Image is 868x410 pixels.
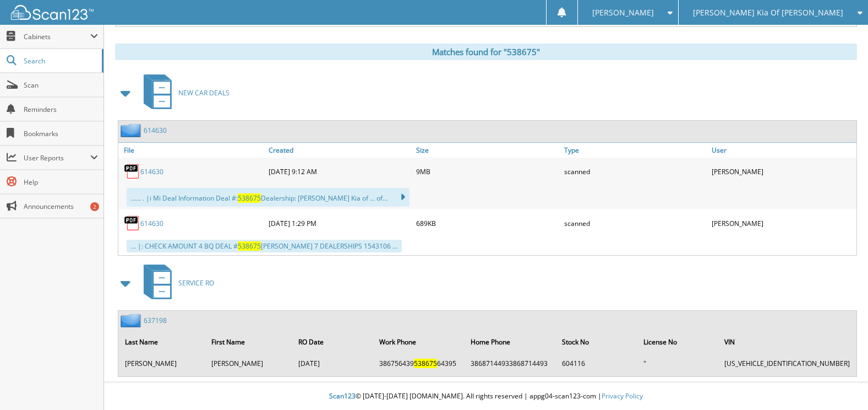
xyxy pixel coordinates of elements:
a: NEW CAR DEALS [137,71,230,115]
a: 637198 [144,316,167,325]
span: Bookmarks [24,129,98,138]
a: Privacy Policy [602,391,643,401]
img: folder2.png [121,314,144,327]
td: 604116 [556,354,636,373]
iframe: Chat Widget [813,357,868,410]
div: [DATE] 9:12 AM [266,160,413,182]
a: User [709,143,856,158]
span: User Reports [24,153,90,163]
td: [PERSON_NAME] [206,354,291,373]
div: [PERSON_NAME] [709,160,856,182]
th: Last Name [119,331,205,353]
div: scanned [561,212,709,234]
a: 614630 [140,167,163,176]
div: ...... . |i Mi Deal Information Deal #: Dealership: [PERSON_NAME] Kia of ... of... [127,188,410,207]
div: © [DATE]-[DATE] [DOMAIN_NAME]. All rights reserved | appg04-scan123-com | [104,383,868,410]
span: Announcements [24,202,98,211]
td: 38687144933868714493 [465,354,555,373]
div: scanned [561,160,709,182]
img: PDF.png [124,163,140,180]
span: Help [24,177,98,187]
img: folder2.png [121,123,144,137]
span: Scan [24,80,98,90]
th: Work Phone [374,331,464,353]
span: NEW CAR DEALS [178,88,230,98]
div: 689KB [413,212,561,234]
img: scan123-logo-white.svg [11,5,94,20]
span: 538675 [238,241,261,251]
div: Matches found for "538675" [115,44,857,60]
span: Cabinets [24,32,90,41]
div: 2 [90,202,99,211]
span: Search [24,56,96,66]
th: Stock No [556,331,636,353]
span: 538675 [414,359,437,368]
a: 614630 [144,126,167,135]
a: Size [413,143,561,158]
th: First Name [206,331,291,353]
div: 9MB [413,160,561,182]
td: 386756439 64395 [374,354,464,373]
a: Created [266,143,413,158]
span: SERVICE RO [178,278,214,288]
span: Reminders [24,105,98,114]
span: [PERSON_NAME] Kia Of [PERSON_NAME] [693,9,843,16]
span: 538675 [238,193,261,203]
th: License No [638,331,718,353]
td: " [638,354,718,373]
div: [PERSON_NAME] [709,212,856,234]
div: [DATE] 1:29 PM [266,212,413,234]
td: [DATE] [293,354,373,373]
span: [PERSON_NAME] [592,9,654,16]
span: Scan123 [329,391,356,401]
th: Home Phone [465,331,555,353]
td: [PERSON_NAME] [119,354,205,373]
div: ... |: CHECK AMOUNT 4 BQ DEAL # [PERSON_NAME] 7 DEALERSHIPS 1543106 ... [127,240,402,252]
a: File [118,143,266,158]
a: SERVICE RO [137,261,214,305]
td: [US_VEHICLE_IDENTIFICATION_NUMBER] [719,354,855,373]
a: Type [561,143,709,158]
th: VIN [719,331,855,353]
img: PDF.png [124,215,140,231]
a: 614630 [140,219,163,228]
th: RO Date [293,331,373,353]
